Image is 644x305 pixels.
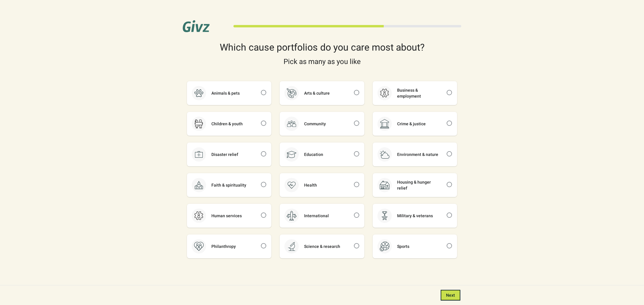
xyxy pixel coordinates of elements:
div: Disaster relief [206,151,244,157]
div: Community [299,121,331,127]
div: Arts & culture [299,90,335,96]
div: Crime & justice [392,121,431,127]
div: Faith & spirituality [206,182,252,188]
div: Education [299,151,329,157]
span: Next [446,293,455,298]
div: Which cause portfolios do you care most about? [183,43,461,52]
div: Philanthropy [206,243,241,249]
button: Next [441,290,460,301]
div: Pick as many as you like [183,57,461,66]
div: Military & veterans [392,213,438,219]
div: Environment & nature [392,151,444,157]
div: Animals & pets [206,90,245,96]
div: Science & research [299,243,346,249]
div: Health [299,182,322,188]
div: Sports [392,243,415,249]
div: Children & youth [206,121,248,127]
div: Human services [206,213,247,219]
div: Housing & hunger relief [392,179,446,191]
div: Business & employment [392,87,446,99]
div: International [299,213,334,219]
